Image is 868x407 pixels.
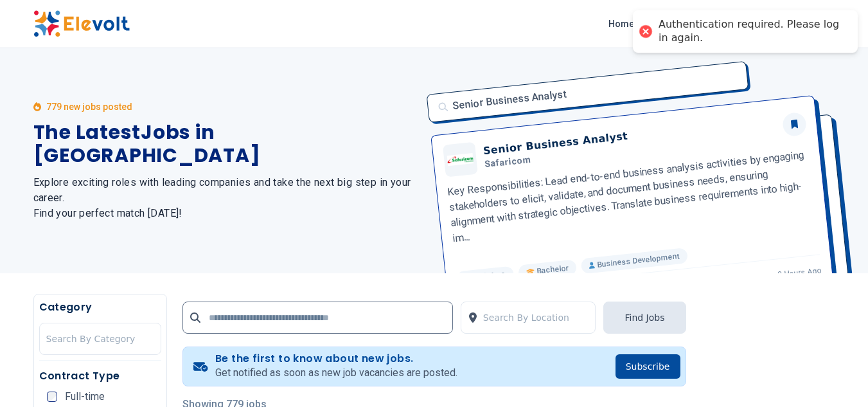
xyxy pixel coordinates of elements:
p: 779 new jobs posted [46,100,132,113]
button: Subscribe [616,354,680,379]
h5: Category [39,300,161,315]
p: Get notified as soon as new job vacancies are posted. [215,365,457,381]
h1: The Latest Jobs in [GEOGRAPHIC_DATA] [33,121,419,167]
h5: Contract Type [39,368,161,384]
a: Home [603,14,639,34]
h2: Explore exciting roles with leading companies and take the next big step in your career. Find you... [33,175,419,221]
h4: Be the first to know about new jobs. [215,352,457,365]
div: Authentication required. Please log in again. [659,18,845,45]
span: Full-time [65,392,105,402]
button: Find Jobs [603,302,686,334]
img: Elevolt [33,10,130,37]
input: Full-time [47,392,57,402]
